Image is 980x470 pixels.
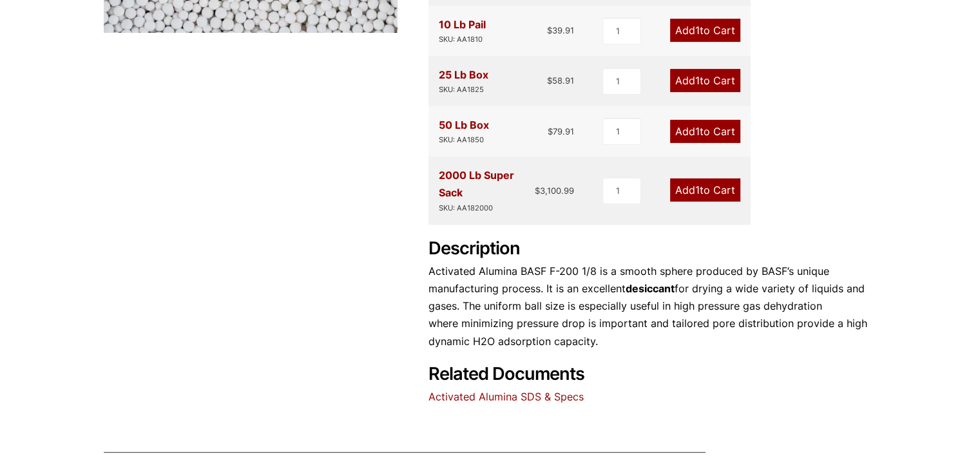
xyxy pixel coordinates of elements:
span: $ [548,126,553,136]
a: Add1to Cart [670,120,740,143]
span: 1 [695,74,700,87]
div: SKU: AA1810 [439,33,486,46]
span: 1 [695,125,700,138]
a: Add1to Cart [670,69,740,92]
bdi: 39.91 [547,25,574,35]
bdi: 3,100.99 [535,185,574,196]
span: 1 [695,183,700,196]
a: Add1to Cart [670,19,740,42]
p: Activated Alumina BASF F-200 1/8 is a smooth sphere produced by BASF’s unique manufacturing proce... [428,263,877,350]
div: SKU: AA1825 [439,84,488,96]
h2: Description [428,238,877,259]
strong: desiccant [626,282,675,295]
div: 25 Lb Box [439,66,488,96]
div: 2000 Lb Super Sack [439,167,535,214]
span: 1 [695,24,700,37]
div: SKU: AA1850 [439,134,489,146]
span: $ [547,25,552,35]
a: Add1to Cart [670,178,740,202]
bdi: 58.91 [547,75,574,86]
div: 10 Lb Pail [439,16,486,46]
bdi: 79.91 [548,126,574,136]
span: $ [547,75,552,86]
div: 50 Lb Box [439,117,489,146]
div: SKU: AA182000 [439,202,535,214]
a: Activated Alumina SDS & Specs [428,390,584,403]
span: $ [535,185,540,196]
